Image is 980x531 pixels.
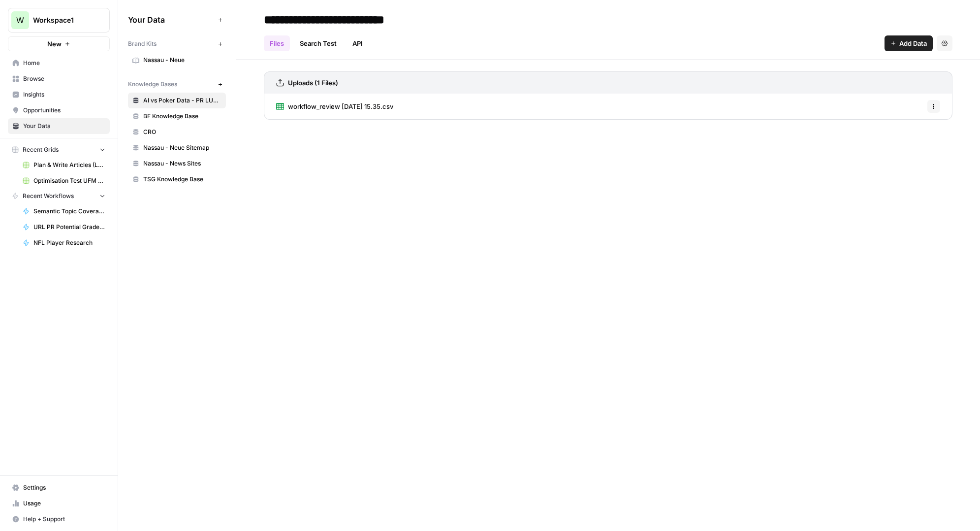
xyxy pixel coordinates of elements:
span: W [16,14,24,26]
a: Home [8,55,110,71]
button: Workspace: Workspace1 [8,8,110,33]
span: CRO [143,128,221,136]
a: Nassau - News Sites [128,156,226,171]
span: Recent Grids [23,145,59,154]
span: Insights [23,90,105,99]
a: Settings [8,480,110,496]
span: Usage [23,499,105,508]
a: Usage [8,496,110,511]
a: URL PR Potential Grader (Beta) [18,219,110,235]
span: workflow_review [DATE] 15.35.csv [288,101,393,111]
span: Home [23,59,105,67]
span: Browse [23,74,105,83]
span: Recent Workflows [23,192,74,200]
span: Your Data [128,14,214,26]
span: Brand Kits [128,39,157,48]
a: TSG Knowledge Base [128,171,226,187]
a: Semantic Topic Coverage for a Niche [18,203,110,219]
span: Workspace1 [33,15,93,25]
span: AI vs Poker Data - PR LUSPS [143,96,221,105]
span: Settings [23,483,105,492]
button: Help + Support [8,511,110,527]
a: CRO [128,124,226,140]
h3: Uploads (1 Files) [288,78,338,88]
button: Recent Grids [8,142,110,157]
button: New [8,36,110,51]
a: NFL Player Research [18,235,110,251]
a: BF Knowledge Base [128,108,226,124]
a: Opportunities [8,102,110,118]
span: BF Knowledge Base [143,112,221,121]
button: Add Data [885,35,933,51]
span: New [47,39,62,49]
span: Plan & Write Articles (LUSPS) [33,161,105,169]
a: Browse [8,71,110,87]
a: Plan & Write Articles (LUSPS) [18,157,110,173]
a: Files [264,35,290,51]
a: API [347,35,369,51]
span: Nassau - Neue Sitemap [143,143,221,152]
span: NFL Player Research [33,238,105,247]
a: Uploads (1 Files) [276,72,338,94]
span: Help + Support [23,515,105,524]
a: Optimisation Test UFM Grid [18,173,110,189]
a: Insights [8,87,110,102]
a: workflow_review [DATE] 15.35.csv [276,94,393,119]
a: AI vs Poker Data - PR LUSPS [128,93,226,108]
button: Recent Workflows [8,189,110,203]
a: Search Test [294,35,343,51]
span: Optimisation Test UFM Grid [33,176,105,185]
span: Nassau - Neue [143,56,221,65]
span: Add Data [899,38,927,48]
span: Semantic Topic Coverage for a Niche [33,207,105,216]
span: URL PR Potential Grader (Beta) [33,223,105,232]
span: Your Data [23,122,105,131]
a: Nassau - Neue [128,52,226,68]
span: Knowledge Bases [128,80,177,89]
span: Opportunities [23,106,105,115]
span: Nassau - News Sites [143,159,221,168]
a: Your Data [8,118,110,134]
a: Nassau - Neue Sitemap [128,140,226,156]
span: TSG Knowledge Base [143,175,221,184]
